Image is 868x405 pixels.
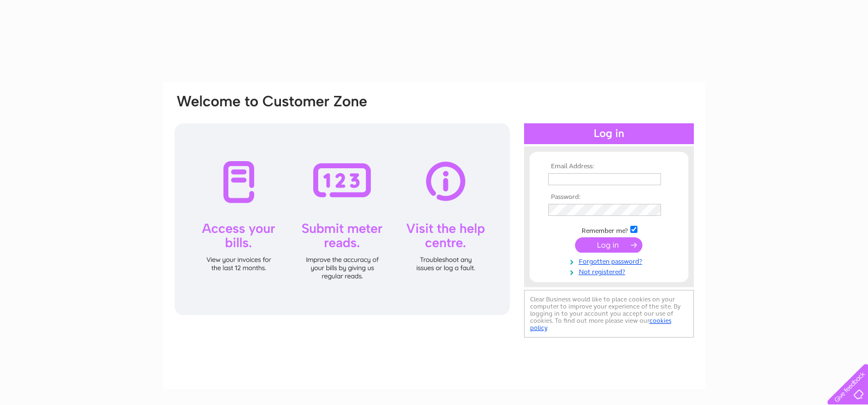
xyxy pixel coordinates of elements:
input: Submit [575,237,642,253]
th: Password: [545,193,672,201]
a: Forgotten password? [548,255,672,266]
a: cookies policy [530,317,671,332]
a: Not registered? [548,266,672,276]
th: Email Address: [545,163,672,170]
td: Remember me? [545,224,672,235]
div: Clear Business would like to place cookies on your computer to improve your experience of the sit... [524,290,694,338]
